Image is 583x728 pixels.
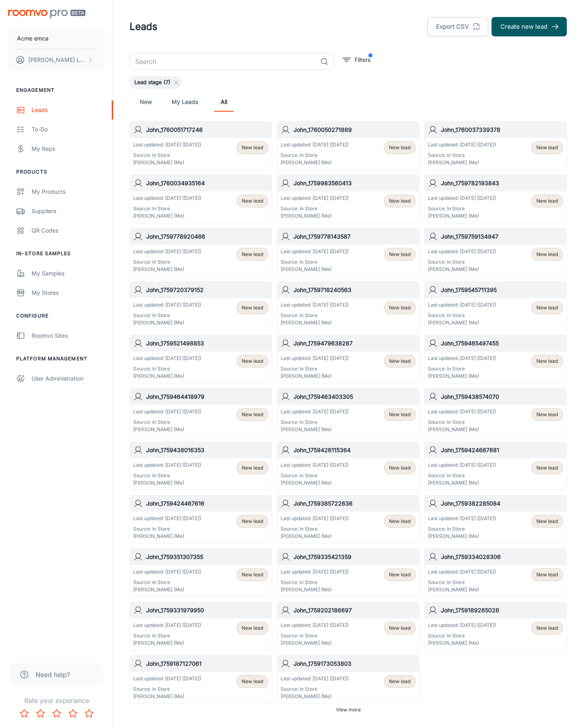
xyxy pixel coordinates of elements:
a: John_1760034935164Last updated: [DATE] ([DATE])Source: In Store[PERSON_NAME] (Me)New lead [130,175,272,223]
span: New lead [389,411,411,418]
div: Leads [32,106,105,114]
a: John_1760037339378Last updated: [DATE] ([DATE])Source: In Store[PERSON_NAME] (Me)New lead [424,121,567,170]
span: New lead [536,571,558,578]
h6: John_1759335421359 [294,552,416,561]
span: New lead [242,518,263,525]
p: [PERSON_NAME] (Me) [281,212,349,220]
p: [PERSON_NAME] (Me) [428,479,496,487]
h6: John_1759983560413 [294,179,416,188]
a: John_1759385722636Last updated: [DATE] ([DATE])Source: In Store[PERSON_NAME] (Me)New lead [277,495,419,544]
p: Last updated: [DATE] ([DATE]) [133,408,201,415]
p: [PERSON_NAME] (Me) [428,639,496,647]
p: [PERSON_NAME] (Me) [428,266,496,273]
p: Last updated: [DATE] ([DATE]) [133,622,201,629]
p: Source: In Store [281,525,349,533]
p: Last updated: [DATE] ([DATE]) [428,461,496,469]
p: Source: In Store [281,312,349,319]
div: Lead stage (7) [130,76,181,89]
a: John_1759202186697Last updated: [DATE] ([DATE])Source: In Store[PERSON_NAME] (Me)New lead [277,602,419,650]
p: Acme emca [17,34,49,43]
p: Source: In Store [281,205,349,212]
p: Source: In Store [428,632,496,639]
p: Last updated: [DATE] ([DATE]) [428,568,496,576]
p: Last updated: [DATE] ([DATE]) [428,195,496,202]
p: Source: In Store [133,205,201,212]
div: Suppliers [32,207,105,216]
a: John_1759983560413Last updated: [DATE] ([DATE])Source: In Store[PERSON_NAME] (Me)New lead [277,175,419,223]
a: John_1759424667681Last updated: [DATE] ([DATE])Source: In Store[PERSON_NAME] (Me)New lead [424,442,567,490]
button: Rate 5 star [81,705,97,722]
p: Last updated: [DATE] ([DATE]) [428,355,496,362]
p: [PERSON_NAME] Leaptools [28,55,85,64]
p: Source: In Store [428,152,496,159]
p: [PERSON_NAME] (Me) [281,426,349,433]
span: View more [336,706,361,713]
button: View more [333,704,364,716]
a: John_1759782193843Last updated: [DATE] ([DATE])Source: In Store[PERSON_NAME] (Me)New lead [424,175,567,223]
p: Source: In Store [133,312,201,319]
a: John_1759759134947Last updated: [DATE] ([DATE])Source: In Store[PERSON_NAME] (Me)New lead [424,228,567,277]
a: All [214,92,234,112]
p: [PERSON_NAME] (Me) [281,319,349,326]
h6: John_1759189265026 [441,606,563,615]
p: [PERSON_NAME] (Me) [281,533,349,540]
span: New lead [389,624,411,632]
p: Last updated: [DATE] ([DATE]) [133,248,201,255]
span: New lead [242,624,263,632]
span: New lead [536,411,558,418]
a: John_1760051717246Last updated: [DATE] ([DATE])Source: In Store[PERSON_NAME] (Me)New lead [130,121,272,170]
p: Last updated: [DATE] ([DATE]) [428,141,496,148]
span: New lead [242,571,263,578]
span: New lead [242,304,263,311]
a: John_1759778920466Last updated: [DATE] ([DATE])Source: In Store[PERSON_NAME] (Me)New lead [130,228,272,277]
a: John_1759331979950Last updated: [DATE] ([DATE])Source: In Store[PERSON_NAME] (Me)New lead [130,602,272,650]
button: filter [340,53,372,66]
h6: John_1759778143587 [294,232,416,241]
a: John_1759335421359Last updated: [DATE] ([DATE])Source: In Store[PERSON_NAME] (Me)New lead [277,548,419,597]
p: Source: In Store [428,579,496,586]
a: John_1759545711395Last updated: [DATE] ([DATE])Source: In Store[PERSON_NAME] (Me)New lead [424,281,567,330]
p: Last updated: [DATE] ([DATE]) [133,141,201,148]
p: Source: In Store [428,258,496,266]
button: Acme emca [8,28,105,49]
div: QR Codes [32,226,105,235]
a: John_1759479638267Last updated: [DATE] ([DATE])Source: In Store[PERSON_NAME] (Me)New lead [277,335,419,383]
p: Source: In Store [281,472,349,479]
p: Rate your experience [6,696,106,705]
a: John_1759521498853Last updated: [DATE] ([DATE])Source: In Store[PERSON_NAME] (Me)New lead [130,335,272,383]
h1: Leads [130,19,157,34]
p: Last updated: [DATE] ([DATE]) [281,461,349,469]
h6: John_1760034935164 [146,179,268,188]
div: My Stores [32,288,105,297]
p: Source: In Store [133,632,201,639]
span: New lead [242,358,263,365]
span: New lead [242,678,263,685]
h6: John_1759334028306 [441,552,563,561]
h6: John_1760050271889 [294,125,416,134]
p: [PERSON_NAME] (Me) [428,372,496,380]
span: New lead [242,251,263,258]
div: To-do [32,125,105,134]
p: Source: In Store [133,258,201,266]
h6: John_1759720379152 [146,286,268,294]
a: John_1759173053803Last updated: [DATE] ([DATE])Source: In Store[PERSON_NAME] (Me)New lead [277,655,419,704]
h6: John_1759479638267 [294,339,416,348]
a: John_1759464418979Last updated: [DATE] ([DATE])Source: In Store[PERSON_NAME] (Me)New lead [130,388,272,437]
p: Last updated: [DATE] ([DATE]) [281,675,349,682]
p: Source: In Store [281,365,349,372]
p: Last updated: [DATE] ([DATE]) [281,141,349,148]
p: Source: In Store [133,472,201,479]
a: John_1759778143587Last updated: [DATE] ([DATE])Source: In Store[PERSON_NAME] (Me)New lead [277,228,419,277]
div: My Products [32,187,105,196]
button: Export CSV [427,17,488,36]
a: John_1759189265026Last updated: [DATE] ([DATE])Source: In Store[PERSON_NAME] (Me)New lead [424,602,567,650]
a: John_1759382285084Last updated: [DATE] ([DATE])Source: In Store[PERSON_NAME] (Me)New lead [424,495,567,544]
h6: John_1759545711395 [441,286,563,294]
p: [PERSON_NAME] (Me) [133,212,201,220]
p: Last updated: [DATE] ([DATE]) [428,248,496,255]
h6: John_1759463403305 [294,392,416,401]
p: Source: In Store [281,579,349,586]
h6: John_1759331979950 [146,606,268,615]
h6: John_1759351307355 [146,552,268,561]
span: Need help? [36,670,70,679]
